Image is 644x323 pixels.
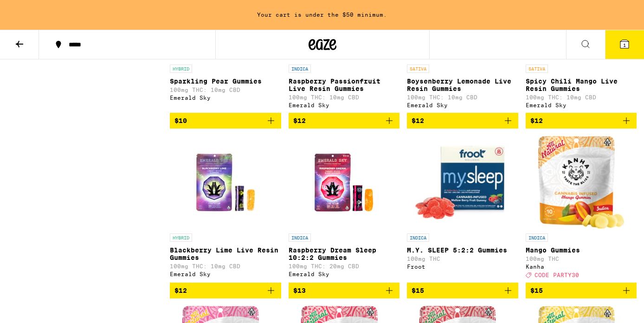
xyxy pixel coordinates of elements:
[179,136,272,229] img: Emerald Sky - Blackberry Lime Live Resin Gummies
[526,246,637,254] p: Mango Gummies
[530,287,543,294] span: $15
[170,65,192,73] p: HYBRID
[407,233,429,242] p: INDICA
[289,271,400,277] div: Emerald Sky
[538,136,625,229] img: Kanha - Mango Gummies
[289,113,400,129] button: Add to bag
[289,246,400,261] p: Raspberry Dream Sleep 10:2:2 Gummies
[297,136,390,229] img: Emerald Sky - Raspberry Dream Sleep 10:2:2 Gummies
[289,102,400,108] div: Emerald Sky
[407,283,518,298] button: Add to bag
[170,246,281,261] p: Blackberry Lime Live Resin Gummies
[293,287,306,294] span: $13
[289,78,400,92] p: Raspberry Passionfruit Live Resin Gummies
[407,113,518,129] button: Add to bag
[170,233,192,242] p: HYBRID
[289,233,311,242] p: INDICA
[6,6,67,14] span: Hi. Need any help?
[289,136,400,283] a: Open page for Raspberry Dream Sleep 10:2:2 Gummies from Emerald Sky
[526,113,637,129] button: Add to bag
[407,94,518,100] p: 100mg THC: 10mg CBD
[174,117,187,124] span: $10
[530,117,543,124] span: $12
[535,272,579,278] span: CODE PARTY30
[170,95,281,101] div: Emerald Sky
[526,264,637,270] div: Kanha
[293,117,306,124] span: $12
[170,136,281,283] a: Open page for Blackberry Lime Live Resin Gummies from Emerald Sky
[526,233,548,242] p: INDICA
[170,87,281,93] p: 100mg THC: 10mg CBD
[170,283,281,298] button: Add to bag
[412,117,424,124] span: $12
[407,78,518,92] p: Boysenberry Lemonade Live Resin Gummies
[289,263,400,269] p: 100mg THC: 20mg CBD
[526,256,637,262] p: 100mg THC
[170,78,281,85] p: Sparkling Pear Gummies
[605,30,644,59] button: 1
[526,94,637,100] p: 100mg THC: 10mg CBD
[526,102,637,108] div: Emerald Sky
[407,102,518,108] div: Emerald Sky
[407,65,429,73] p: SATIVA
[407,264,518,270] div: Froot
[526,283,637,298] button: Add to bag
[289,94,400,100] p: 100mg THC: 10mg CBD
[289,65,311,73] p: INDICA
[407,246,518,254] p: M.Y. SLEEP 5:2:2 Gummies
[623,42,626,48] span: 1
[170,271,281,277] div: Emerald Sky
[174,287,187,294] span: $12
[526,136,637,283] a: Open page for Mango Gummies from Kanha
[526,65,548,73] p: SATIVA
[412,287,424,294] span: $15
[170,113,281,129] button: Add to bag
[413,136,512,229] img: Froot - M.Y. SLEEP 5:2:2 Gummies
[170,263,281,269] p: 100mg THC: 10mg CBD
[526,78,637,92] p: Spicy Chili Mango Live Resin Gummies
[407,136,518,283] a: Open page for M.Y. SLEEP 5:2:2 Gummies from Froot
[407,256,518,262] p: 100mg THC
[289,283,400,298] button: Add to bag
